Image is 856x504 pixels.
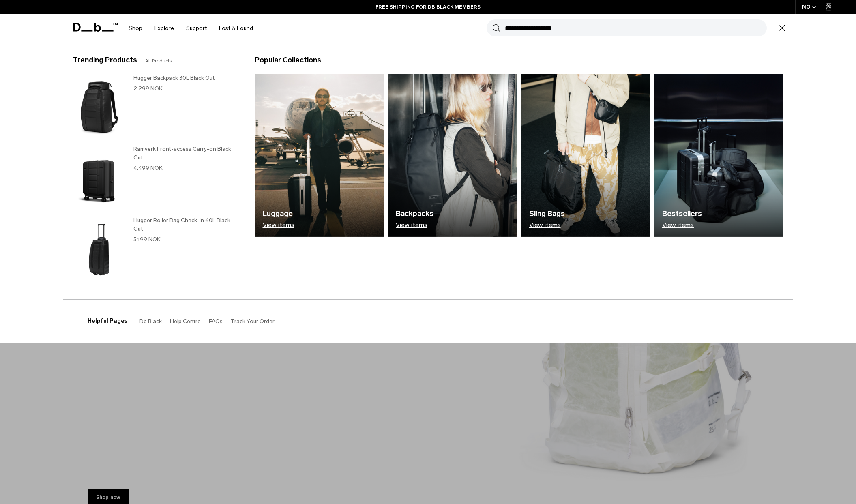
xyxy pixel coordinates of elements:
img: Db [654,74,783,237]
a: Lost & Found [219,14,253,43]
p: View items [263,221,294,229]
h3: Backpacks [396,208,433,219]
p: View items [529,221,565,229]
a: Db Black [139,318,162,325]
a: Explore [154,14,174,43]
h3: Helpful Pages [88,317,127,325]
a: Shop [129,14,142,43]
h3: Ramverk Front-access Carry-on Black Out [133,145,238,162]
a: FREE SHIPPING FOR DB BLACK MEMBERS [375,3,481,11]
nav: Main Navigation [122,14,259,43]
h3: Bestsellers [662,208,702,219]
h3: Hugger Roller Bag Check-in 60L Black Out [133,216,238,233]
a: Ramverk Front-access Carry-on Black Out Ramverk Front-access Carry-on Black Out 4.499 NOK [73,145,238,212]
h3: Sling Bags [529,208,565,219]
h3: Hugger Backpack 30L Black Out [133,74,238,82]
a: Track Your Order [231,318,275,325]
a: Db Luggage View items [255,74,384,237]
img: Db [521,74,650,237]
a: All Products [145,57,172,64]
a: Support [186,14,207,43]
a: FAQs [209,318,223,325]
img: Ramverk Front-access Carry-on Black Out [73,145,125,212]
a: Db Backpacks View items [388,74,517,237]
span: 2.299 NOK [133,85,163,92]
a: Db Sling Bags View items [521,74,650,237]
img: Hugger Roller Bag Check-in 60L Black Out [73,216,125,283]
h3: Popular Collections [255,55,321,66]
h3: Trending Products [73,55,137,66]
p: View items [662,221,702,229]
a: Hugger Backpack 30L Black Out Hugger Backpack 30L Black Out 2.299 NOK [73,74,238,141]
a: Hugger Roller Bag Check-in 60L Black Out Hugger Roller Bag Check-in 60L Black Out 3.199 NOK [73,216,238,283]
h3: Luggage [263,208,294,219]
p: View items [396,221,433,229]
span: 3.199 NOK [133,236,161,243]
img: Hugger Backpack 30L Black Out [73,74,125,141]
img: Db [388,74,517,237]
img: Db [255,74,384,237]
span: 4.499 NOK [133,165,163,172]
a: Db Bestsellers View items [654,74,783,237]
a: Help Centre [170,318,201,325]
